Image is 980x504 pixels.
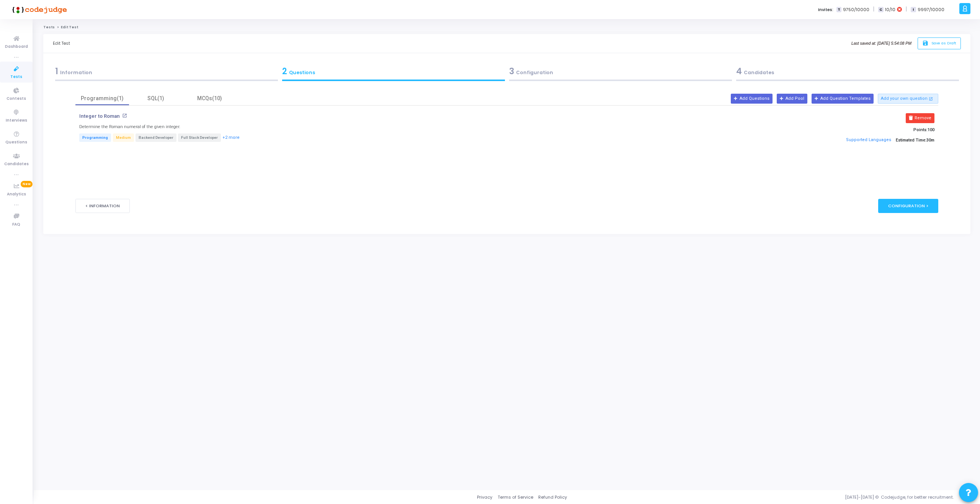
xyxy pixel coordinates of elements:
[79,113,120,119] p: Integer to Roman
[885,7,895,13] span: 10/10
[818,7,833,13] label: Invites:
[136,133,176,142] span: Backend Developer
[477,494,492,501] a: Privacy
[906,113,934,123] button: Remove
[731,94,773,104] button: Add Questions
[178,133,221,142] span: Full Stack Developer
[122,113,127,118] mat-icon: open_in_new
[80,94,124,102] div: Programming(1)
[280,63,507,83] a: 2Questions
[843,135,893,146] button: Supported Languages
[10,74,22,80] span: Tests
[75,199,130,213] button: < Information
[43,25,55,29] a: Tests
[736,65,742,77] span: 4
[878,7,883,13] span: C
[498,494,533,501] a: Terms of Service
[187,94,232,102] div: MCQs(10)
[836,7,841,13] span: T
[926,138,934,143] span: 30m
[509,65,732,78] div: Configuration
[55,65,58,77] span: 1
[53,34,70,53] div: Edit Test
[567,494,970,501] div: [DATE]-[DATE] © Codejudge, for better recruitment.
[53,63,280,83] a: 1Information
[10,2,67,17] img: logo
[873,5,874,13] span: |
[507,63,734,83] a: 3Configuration
[61,25,78,29] span: Edit Test
[812,94,874,104] button: Add Question Templates
[12,221,20,228] span: FAQ
[736,65,959,78] div: Candidates
[777,94,807,104] button: Add Pool
[113,133,134,142] span: Medium
[5,44,28,50] span: Dashboard
[6,117,27,124] span: Interviews
[538,494,567,501] a: Refund Policy
[734,63,961,83] a: 4Candidates
[7,191,26,198] span: Analytics
[931,41,956,46] span: Save as Draft
[222,134,240,141] button: +2 more
[928,127,934,132] span: 100
[655,127,934,132] p: Points:
[4,161,29,167] span: Candidates
[851,41,911,46] i: Last saved at: [DATE] 5:54:08 PM
[655,135,934,146] p: Estimated Time:
[21,181,33,187] span: New
[906,5,907,13] span: |
[5,139,27,146] span: Questions
[134,94,178,102] div: SQL(1)
[929,96,933,101] mat-icon: open_in_new
[878,199,938,213] div: Configuration >
[843,7,869,13] span: 9750/10000
[7,96,26,102] span: Contests
[79,124,180,129] h5: Determine the Roman numeral of the given integer.
[282,65,287,77] span: 2
[911,7,916,13] span: I
[878,94,938,104] button: Add your own question
[43,25,970,30] nav: breadcrumb
[922,40,930,47] i: save
[282,65,505,78] div: Questions
[509,65,514,77] span: 3
[918,37,961,49] button: saveSave as Draft
[918,7,944,13] span: 9997/10000
[55,65,278,78] div: Information
[79,133,111,142] span: Programming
